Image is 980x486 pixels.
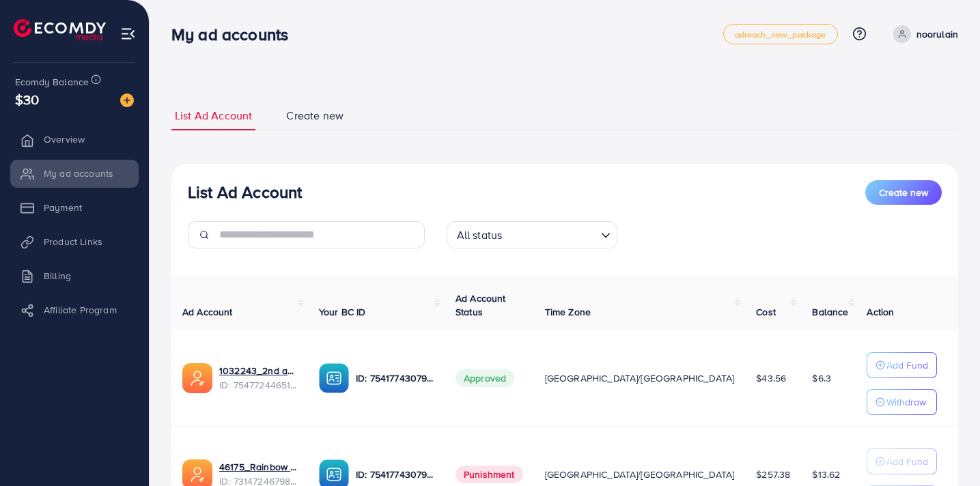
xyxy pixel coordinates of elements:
[15,89,39,109] span: $30
[723,24,838,44] a: adreach_new_package
[319,363,349,393] img: ic-ba-acc.ded83a64.svg
[812,305,848,319] span: Balance
[867,389,937,415] button: Withdraw
[812,371,831,385] span: $6.3
[14,19,106,40] img: logo
[219,364,297,392] div: <span class='underline'>1032243_2nd ad account Noor ul Ain_1757341624637</span></br>7547724465141...
[545,371,735,385] span: [GEOGRAPHIC_DATA]/[GEOGRAPHIC_DATA]
[286,108,344,124] span: Create new
[171,25,299,44] h3: My ad accounts
[175,108,252,124] span: List Ad Account
[867,448,937,474] button: Add Fund
[916,26,958,42] p: noorulain
[356,370,434,386] p: ID: 7541774307903438866
[15,75,89,89] span: Ecomdy Balance
[219,364,297,377] a: 1032243_2nd ad account Noor ul Ain_1757341624637
[456,466,523,483] span: Punishment
[447,221,617,248] div: Search for option
[756,468,790,481] span: $257.38
[506,223,595,245] input: Search for option
[182,305,233,319] span: Ad Account
[756,371,786,385] span: $43.56
[120,26,136,42] img: menu
[182,363,212,393] img: ic-ads-acc.e4c84228.svg
[886,453,928,470] p: Add Fund
[456,291,506,319] span: Ad Account Status
[735,30,826,39] span: adreach_new_package
[867,352,937,378] button: Add Fund
[219,460,297,474] a: 46175_Rainbow Mart_1703092077019
[879,186,928,199] span: Create new
[886,357,928,373] p: Add Fund
[756,305,776,319] span: Cost
[545,468,735,481] span: [GEOGRAPHIC_DATA]/[GEOGRAPHIC_DATA]
[865,180,942,205] button: Create new
[219,378,297,392] span: ID: 7547724465141022728
[886,394,926,410] p: Withdraw
[454,225,505,245] span: All status
[120,94,134,107] img: image
[812,468,840,481] span: $13.62
[319,305,366,319] span: Your BC ID
[867,305,894,319] span: Action
[456,369,514,387] span: Approved
[545,305,591,319] span: Time Zone
[888,25,958,43] a: noorulain
[356,466,434,483] p: ID: 7541774307903438866
[188,182,302,202] h3: List Ad Account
